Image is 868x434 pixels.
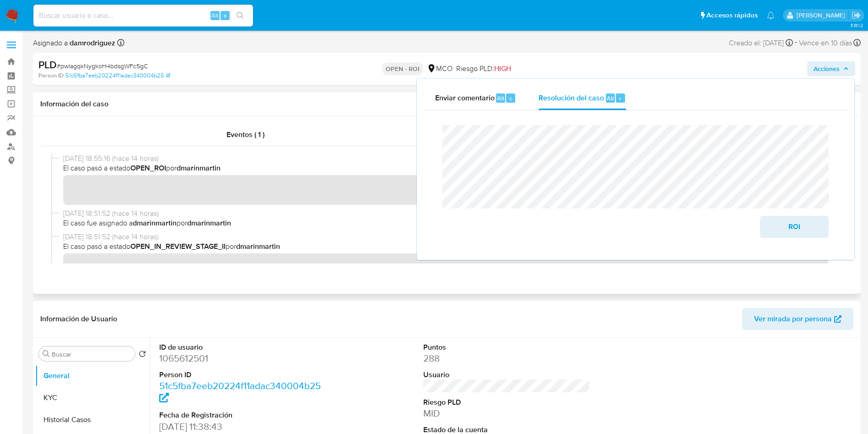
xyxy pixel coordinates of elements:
[760,216,829,238] button: ROI
[159,420,326,433] dd: [DATE] 11:38:43
[139,350,146,360] button: Volver al orden por defecto
[159,379,321,405] a: 51c5fba7eeb20224f11adac340004b25
[40,314,117,324] h1: Información de Usuario
[224,11,226,20] span: s
[423,342,590,352] dt: Puntos
[795,37,797,49] span: -
[57,61,148,71] span: # pwIagqkNygkoH4bdsgWFc5gC
[767,11,775,19] a: Notificaciones
[494,63,511,74] span: HIGH
[226,129,264,140] span: Eventos ( 1 )
[423,407,590,420] dd: MID
[427,64,453,74] div: MCO
[497,94,504,103] span: Alt
[706,11,758,20] span: Accesos rápidos
[619,94,621,103] span: r
[729,37,793,49] div: Creado el: [DATE]
[539,93,604,103] span: Resolución del caso
[40,99,853,109] h1: Información del caso
[797,11,848,20] p: damian.rodriguez@mercadolibre.com
[799,38,852,48] span: Vence en 10 días
[852,11,861,20] a: Salir
[435,93,495,103] span: Enviar comentario
[423,352,590,365] dd: 288
[814,61,840,76] span: Acciones
[509,94,512,103] span: c
[159,370,326,380] dt: Person ID
[211,11,219,20] span: Alt
[43,350,50,357] button: Buscar
[35,365,150,387] button: General
[159,410,326,420] dt: Fecha de Registración
[807,61,855,76] button: Acciones
[772,217,817,237] span: ROI
[52,350,131,358] input: Buscar
[423,370,590,380] dt: Usuario
[754,308,832,330] span: Ver mirada por persona
[382,62,423,75] p: OPEN - ROI
[159,352,326,365] dd: 1065612501
[607,94,614,103] span: Alt
[38,71,64,80] b: Person ID
[65,71,170,80] a: 51c5fba7eeb20224f11adac340004b25
[456,64,511,74] span: Riesgo PLD:
[35,409,150,431] button: Historial Casos
[38,57,57,72] b: PLD
[742,308,853,330] button: Ver mirada por persona
[231,9,249,22] button: search-icon
[68,38,115,48] b: damrodriguez
[33,38,115,48] span: Asignado a
[33,10,253,22] input: Buscar usuario o caso...
[423,397,590,407] dt: Riesgo PLD
[159,342,326,352] dt: ID de usuario
[35,387,150,409] button: KYC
